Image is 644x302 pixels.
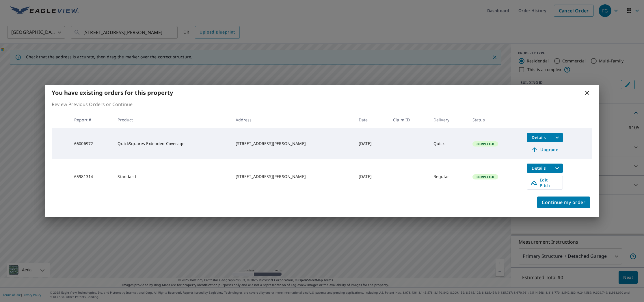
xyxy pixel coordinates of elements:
[236,141,349,147] div: [STREET_ADDRESS][PERSON_NAME]
[527,145,563,154] a: Upgrade
[354,128,388,159] td: [DATE]
[468,111,522,128] th: Status
[527,164,551,173] button: detailsBtn-65981314
[429,128,468,159] td: Quick
[388,111,429,128] th: Claim ID
[113,159,231,194] td: Standard
[542,198,585,206] span: Continue my order
[52,101,592,108] p: Review Previous Orders or Continue
[236,174,349,179] div: [STREET_ADDRESS][PERSON_NAME]
[473,142,498,146] span: Completed
[551,133,563,142] button: filesDropdownBtn-66006972
[113,128,231,159] td: QuickSquares Extended Coverage
[52,89,173,97] b: You have existing orders for this property
[531,177,559,188] span: Edit Pitch
[70,159,113,194] td: 65981314
[70,128,113,159] td: 66006972
[530,165,548,171] span: Details
[231,111,354,128] th: Address
[473,175,498,179] span: Completed
[70,111,113,128] th: Report #
[530,135,548,140] span: Details
[113,111,231,128] th: Product
[527,176,563,190] a: Edit Pitch
[429,159,468,194] td: Regular
[551,164,563,173] button: filesDropdownBtn-65981314
[537,197,590,208] button: Continue my order
[429,111,468,128] th: Delivery
[354,111,388,128] th: Date
[530,146,559,153] span: Upgrade
[527,133,551,142] button: detailsBtn-66006972
[354,159,388,194] td: [DATE]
